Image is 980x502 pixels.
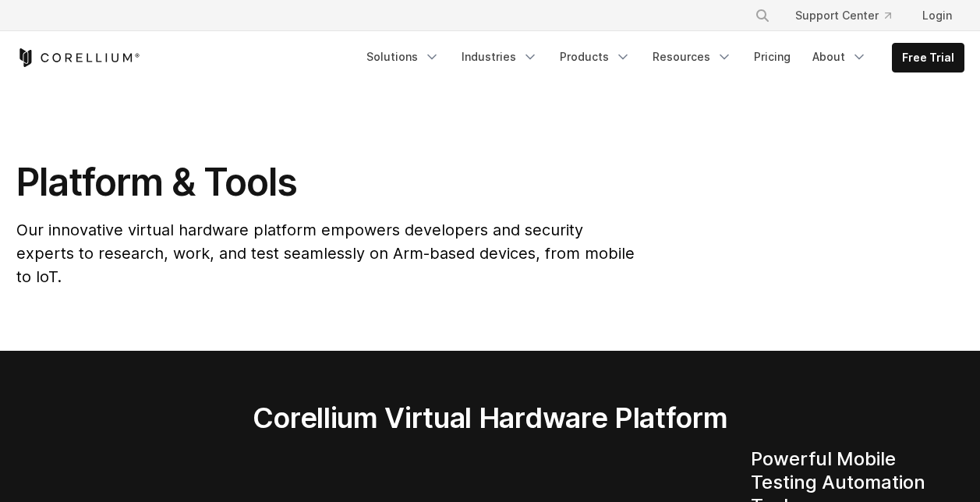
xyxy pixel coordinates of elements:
[803,43,876,71] a: About
[736,2,964,30] div: Navigation Menu
[16,48,140,67] a: Corellium Home
[783,2,904,30] a: Support Center
[643,43,741,71] a: Resources
[357,43,449,71] a: Solutions
[179,401,801,435] h2: Corellium Virtual Hardware Platform
[16,221,635,286] span: Our innovative virtual hardware platform empowers developers and security experts to research, wo...
[745,43,800,71] a: Pricing
[357,43,964,72] div: Navigation Menu
[748,2,777,30] button: Search
[452,43,547,71] a: Industries
[550,43,640,71] a: Products
[893,44,964,72] a: Free Trial
[16,159,638,206] h1: Platform & Tools
[910,2,964,30] a: Login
